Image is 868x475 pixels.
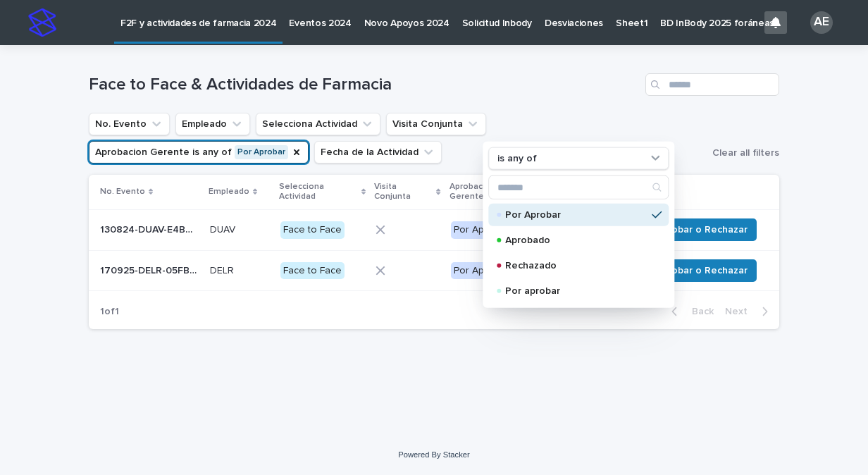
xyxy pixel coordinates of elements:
[451,262,512,280] div: Por Aprobar
[89,113,170,135] button: No. Evento
[210,221,238,236] p: DUAV
[488,175,669,199] div: Search
[656,264,748,278] span: Aprobar o Rechazar
[656,223,748,237] span: Aprobar o Rechazar
[89,75,640,95] h1: Face to Face & Actividades de Farmacia
[89,141,309,164] button: Aprobacion Gerente
[647,218,757,241] button: Aprobar o Rechazar
[725,307,756,316] span: Next
[645,73,779,96] input: Search
[280,262,345,280] div: Face to Face
[256,113,380,135] button: Selecciona Actividad
[374,179,433,205] p: Visita Conjunta
[707,142,779,164] button: Clear all filters
[100,262,201,277] p: 170925-DELR-05FBDA
[712,148,779,158] span: Clear all filters
[386,113,486,135] button: Visita Conjunta
[100,184,145,199] p: No. Evento
[100,221,201,236] p: 130824-DUAV-E4BCE6
[314,141,442,164] button: Fecha de la Actividad
[89,209,779,250] tr: 130824-DUAV-E4BCE6130824-DUAV-E4BCE6 DUAVDUAV Face to FacePor Aprobar[DATE] 04:30 pmAprobar o Rec...
[719,305,779,318] button: Next
[398,450,469,459] a: Powered By Stacker
[280,221,345,239] div: Face to Face
[647,259,757,282] button: Aprobar o Rechazar
[810,11,833,34] div: AE
[209,184,249,199] p: Empleado
[449,179,528,205] p: Aprobacion Gerente
[89,295,130,329] p: 1 of 1
[210,262,237,277] p: DELR
[660,305,719,318] button: Back
[28,8,56,37] img: stacker-logo-s-only.png
[505,235,646,245] p: Aprobado
[505,210,646,220] p: Por Aprobar
[683,307,714,316] span: Back
[279,179,359,205] p: Selecciona Actividad
[489,176,668,199] input: Search
[175,113,250,135] button: Empleado
[497,152,537,164] p: is any of
[505,261,646,271] p: Rechazado
[89,250,779,291] tr: 170925-DELR-05FBDA170925-DELR-05FBDA DELRDELR Face to FacePor Aprobar[DATE] 04:15 pmAprobar o Rec...
[451,221,512,239] div: Por Aprobar
[505,286,646,296] p: Por aprobar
